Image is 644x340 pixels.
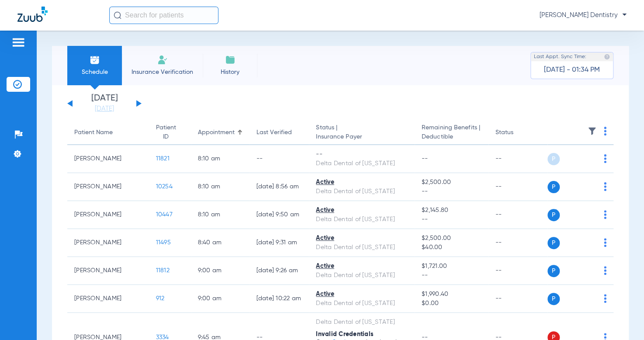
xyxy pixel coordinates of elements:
[415,121,488,145] th: Remaining Benefits |
[309,121,415,145] th: Status |
[156,123,176,142] div: Patient ID
[198,128,242,137] div: Appointment
[488,173,547,201] td: --
[316,234,408,243] div: Active
[422,178,481,187] span: $2,500.00
[488,121,547,145] th: Status
[114,11,121,19] img: Search Icon
[191,257,249,285] td: 9:00 AM
[156,295,165,302] span: 912
[316,206,408,215] div: Active
[198,128,235,137] div: Appointment
[316,178,408,187] div: Active
[547,153,560,165] span: P
[422,290,481,299] span: $1,990.40
[316,290,408,299] div: Active
[604,54,610,60] img: last sync help info
[316,159,408,168] div: Delta Dental of [US_STATE]
[156,239,171,246] span: 11495
[225,55,235,65] img: History
[67,201,149,229] td: [PERSON_NAME]
[156,267,170,274] span: 11812
[78,104,131,113] a: [DATE]
[547,181,560,193] span: P
[191,229,249,257] td: 8:40 AM
[156,123,184,142] div: Patient ID
[67,145,149,173] td: [PERSON_NAME]
[256,128,302,137] div: Last Verified
[156,184,173,190] span: 10254
[488,285,547,313] td: --
[249,285,309,313] td: [DATE] 10:22 AM
[78,94,131,113] li: [DATE]
[11,37,25,48] img: hamburger-icon
[604,154,606,163] img: group-dot-blue.svg
[249,145,309,173] td: --
[600,298,644,340] iframe: Chat Widget
[488,201,547,229] td: --
[422,243,481,252] span: $40.00
[157,55,168,65] img: Manual Insurance Verification
[422,299,481,308] span: $0.00
[67,285,149,313] td: [PERSON_NAME]
[422,156,428,162] span: --
[604,127,606,135] img: group-dot-blue.svg
[156,156,170,162] span: 11821
[249,257,309,285] td: [DATE] 9:26 AM
[604,294,606,303] img: group-dot-blue.svg
[604,210,606,219] img: group-dot-blue.svg
[316,299,408,308] div: Delta Dental of [US_STATE]
[74,68,115,76] span: Schedule
[209,68,251,76] span: History
[17,7,48,22] img: Zuub Logo
[249,229,309,257] td: [DATE] 9:31 AM
[191,173,249,201] td: 8:10 AM
[422,132,481,142] span: Deductible
[547,293,560,305] span: P
[488,257,547,285] td: --
[604,238,606,247] img: group-dot-blue.svg
[316,271,408,280] div: Delta Dental of [US_STATE]
[316,243,408,252] div: Delta Dental of [US_STATE]
[422,206,481,215] span: $2,145.80
[316,215,408,224] div: Delta Dental of [US_STATE]
[604,266,606,275] img: group-dot-blue.svg
[67,257,149,285] td: [PERSON_NAME]
[191,145,249,173] td: 8:10 AM
[191,201,249,229] td: 8:10 AM
[488,145,547,173] td: --
[316,132,408,142] span: Insurance Payer
[67,173,149,201] td: [PERSON_NAME]
[67,229,149,257] td: [PERSON_NAME]
[256,128,292,137] div: Last Verified
[191,285,249,313] td: 9:00 AM
[422,271,481,280] span: --
[540,11,627,20] span: [PERSON_NAME] Dentistry
[604,182,606,191] img: group-dot-blue.svg
[249,201,309,229] td: [DATE] 9:50 AM
[316,150,408,159] div: --
[74,128,142,137] div: Patient Name
[316,262,408,271] div: Active
[422,234,481,243] span: $2,500.00
[547,237,560,249] span: P
[422,187,481,196] span: --
[544,66,600,74] span: [DATE] - 01:34 PM
[316,187,408,196] div: Delta Dental of [US_STATE]
[534,52,586,61] span: Last Appt. Sync Time:
[128,68,196,76] span: Insurance Verification
[588,127,596,135] img: filter.svg
[547,265,560,277] span: P
[547,209,560,221] span: P
[488,229,547,257] td: --
[156,212,173,218] span: 10447
[109,7,218,24] input: Search for patients
[422,262,481,271] span: $1,721.00
[316,318,408,327] div: Delta Dental of [US_STATE]
[74,128,113,137] div: Patient Name
[316,331,374,337] span: Invalid Credentials
[90,55,100,65] img: Schedule
[422,215,481,224] span: --
[249,173,309,201] td: [DATE] 8:56 AM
